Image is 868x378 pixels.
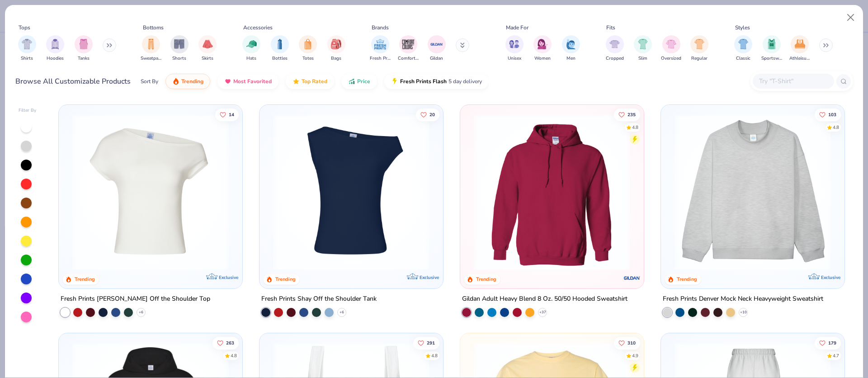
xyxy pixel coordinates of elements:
button: Like [213,336,239,349]
span: + 6 [139,310,143,315]
span: 263 [226,340,235,345]
img: Sweatpants Image [146,39,156,49]
div: 4.8 [833,124,839,131]
button: filter button [761,35,782,62]
span: Exclusive [420,274,439,280]
img: Tanks Image [79,39,89,49]
div: filter for Gildan [428,35,446,62]
span: Totes [302,55,314,62]
div: filter for Shorts [170,35,189,62]
img: Regular Image [694,39,705,49]
div: filter for Skirts [198,35,217,62]
div: Fits [606,24,615,32]
span: 103 [828,112,836,117]
button: filter button [533,35,552,62]
img: Sportswear Image [767,39,777,49]
span: 14 [229,112,235,117]
img: a1c94bf0-cbc2-4c5c-96ec-cab3b8502a7f [68,114,233,270]
button: filter button [606,35,624,62]
button: filter button [370,35,391,62]
span: Fresh Prints [370,55,391,62]
div: Filter By [19,107,37,114]
div: filter for Cropped [606,35,624,62]
button: filter button [634,35,652,62]
div: filter for Oversized [661,35,681,62]
button: filter button [271,35,289,62]
span: 20 [429,112,435,117]
button: Like [614,108,640,121]
img: 5716b33b-ee27-473a-ad8a-9b8687048459 [269,114,434,270]
span: 5 day delivery [448,76,482,87]
span: Tanks [78,55,90,62]
span: Regular [691,55,708,62]
button: filter button [46,35,64,62]
div: filter for Shirts [18,35,36,62]
button: filter button [299,35,317,62]
div: filter for Women [533,35,552,62]
button: filter button [562,35,580,62]
img: Fresh Prints Image [373,38,387,51]
img: Slim Image [638,39,648,49]
button: filter button [141,35,161,62]
img: Hoodies Image [50,39,60,49]
div: filter for Hoodies [46,35,64,62]
img: TopRated.gif [292,78,300,85]
div: Brands [372,24,389,32]
button: Like [815,108,841,121]
img: Cropped Image [609,39,620,49]
div: Sort By [141,77,158,85]
button: filter button [198,35,217,62]
span: 291 [427,340,435,345]
div: Accessories [243,24,273,32]
img: Unisex Image [509,39,519,49]
button: filter button [18,35,36,62]
div: filter for Bottles [271,35,289,62]
span: Bags [331,55,341,62]
span: Sportswear [761,55,782,62]
img: most_fav.gif [224,78,231,85]
button: Like [413,336,439,349]
div: Browse All Customizable Products [15,76,131,87]
img: trending.gif [172,78,179,85]
span: Trending [181,78,203,85]
div: filter for Slim [634,35,652,62]
button: filter button [75,35,93,62]
span: Athleisure [789,55,810,62]
img: Classic Image [738,39,749,49]
span: Bottles [272,55,288,62]
button: Most Favorited [217,74,278,89]
div: Fresh Prints Denver Mock Neck Heavyweight Sweatshirt [663,293,823,305]
div: Fresh Prints Shay Off the Shoulder Tank [261,293,377,305]
span: Top Rated [302,78,327,85]
span: Shorts [172,55,186,62]
button: filter button [398,35,419,62]
span: Oversized [661,55,681,62]
span: Comfort Colors [398,55,419,62]
div: Bottoms [143,24,164,32]
button: filter button [327,35,345,62]
div: filter for Comfort Colors [398,35,419,62]
button: filter button [661,35,681,62]
img: Skirts Image [203,39,213,49]
div: 4.8 [632,124,638,131]
div: Made For [506,24,528,32]
img: Athleisure Image [795,39,805,49]
img: Hats Image [246,39,257,49]
span: 235 [627,112,636,117]
div: filter for Totes [299,35,317,62]
span: 310 [627,340,636,345]
img: Shorts Image [174,39,184,49]
img: Men Image [566,39,576,49]
button: filter button [428,35,446,62]
img: Gildan logo [623,269,641,287]
span: 179 [828,340,836,345]
div: filter for Athleisure [789,35,810,62]
span: Women [534,55,551,62]
img: Comfort Colors Image [401,38,415,51]
span: Price [357,78,370,85]
span: Cropped [606,55,624,62]
div: filter for Sportswear [761,35,782,62]
div: 4.8 [231,352,237,359]
div: filter for Hats [242,35,260,62]
button: Price [341,74,377,89]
